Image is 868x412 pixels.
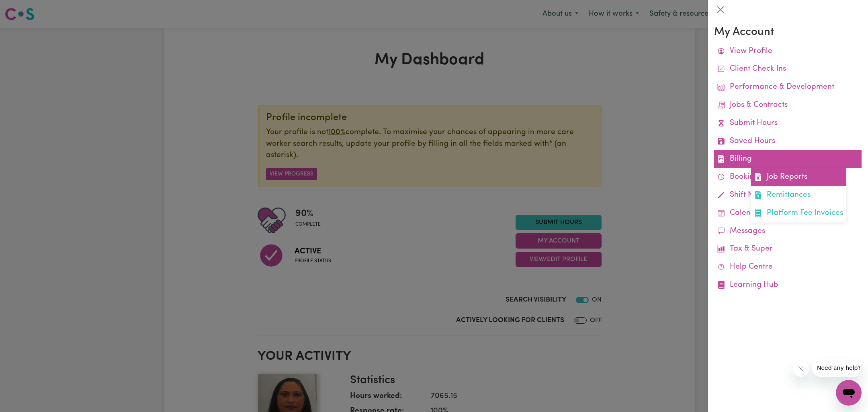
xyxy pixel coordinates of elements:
[714,114,862,133] a: Submit Hours
[714,186,862,204] a: Shift Notes
[751,204,846,222] a: Platform Fee Invoices
[714,168,862,186] a: Bookings
[714,150,862,168] a: BillingJob ReportsRemittancesPlatform Fee Invoices
[714,26,862,39] h3: My Account
[812,359,862,377] iframe: Message from company
[714,78,862,96] a: Performance & Development
[793,361,809,377] iframe: Close message
[836,380,862,406] iframe: Button to launch messaging window
[714,133,862,151] a: Saved Hours
[751,168,846,186] a: Job Reports
[714,43,862,61] a: View Profile
[714,204,862,222] a: Calendar
[714,240,862,258] a: Tax & Super
[714,258,862,276] a: Help Centre
[714,60,862,78] a: Client Check Ins
[714,276,862,294] a: Learning Hub
[714,222,862,241] a: Messages
[714,96,862,114] a: Jobs & Contracts
[751,186,846,204] a: Remittances
[714,3,727,16] button: Close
